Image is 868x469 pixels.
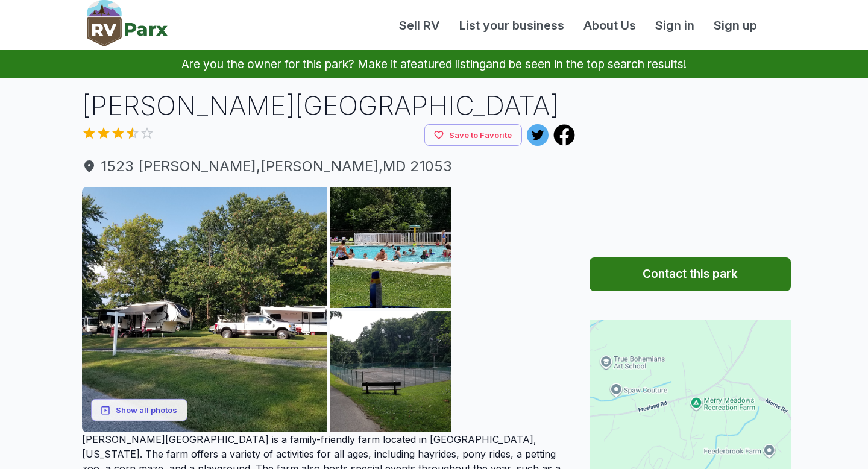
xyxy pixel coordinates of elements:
button: Show all photos [91,399,187,421]
h1: [PERSON_NAME][GEOGRAPHIC_DATA] [82,87,575,124]
img: AAcXr8qSqXzJCcIGCTKOLzq4r8hu6ReOhG6sdJd5bnLpEvUOP_HKxpE382566V2KVgEyo9Zfal6ZFJCJrLDxXh0kkOqFgFE5W... [330,187,451,308]
span: 1523 [PERSON_NAME] , [PERSON_NAME] , MD 21053 [82,156,575,177]
a: List your business [450,16,574,34]
a: Sign in [646,16,704,34]
button: Contact this park [590,257,791,291]
a: 1523 [PERSON_NAME],[PERSON_NAME],MD 21053 [82,156,575,177]
img: AAcXr8oP-_Q29w_kkpAx6qJKHu2uajxF2HSqaYuH-y93P-WnDiVOJY_ZO0zmdnRJHfTWBlTHAMxXoTRi9SP43ZDdmfHIJxc2x... [454,187,575,308]
a: Sell RV [389,16,450,34]
a: About Us [574,16,646,34]
iframe: Advertisement [590,87,791,238]
img: AAcXr8rjnuHRJdZ-mxVMd6biVU3hA7YPHy4JRD9jF2qnVjliNXXdbX-Tjhdh1LftJLwXJ-LLYrHaHJnhjzsTrDl3vjjJu-618... [330,311,451,432]
p: Are you the owner for this park? Make it a and be seen in the top search results! [14,50,854,78]
a: featured listing [407,57,486,71]
img: AAcXr8osotbqUydh1w6piIyMPJVnAJw-q-v53HonO5bBGsiCw0Y_uQyf5GiUvwv0u1mM1MkFmf7a-21nAxkA0NiyrjeCX5U9F... [454,311,575,432]
a: Sign up [704,16,767,34]
button: Save to Favorite [424,124,522,146]
img: AAcXr8riXzCrl9gN4-AJ2A9dTewnVxck6tgIqRiFUykcDzHxaWf9Gf8uJamntjy0vP4ot_oygvBLh5ilCpqqvkdmgfOd6je2O... [82,187,327,432]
